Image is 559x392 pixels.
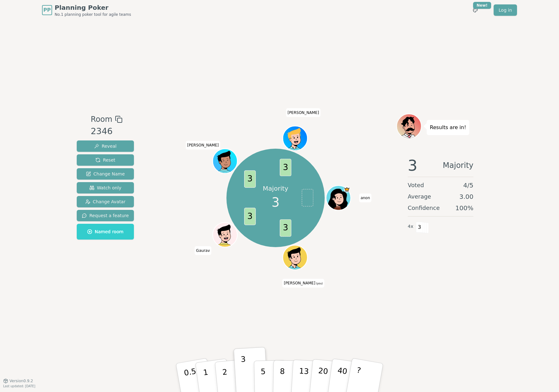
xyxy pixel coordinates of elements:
span: 100 % [455,204,473,212]
span: Watch only [89,185,122,191]
span: Click to change your name [282,279,324,288]
span: 3.00 [459,192,473,201]
span: Confidence [408,204,440,212]
span: 3 [408,158,418,173]
span: 3 [244,170,256,188]
button: Click to change your avatar [283,246,306,269]
span: Request a feature [82,212,129,219]
span: Room [91,114,112,125]
span: No.1 planning poker tool for agile teams [55,12,131,17]
span: Reveal [94,143,117,149]
span: (you) [315,282,323,285]
span: Voted [408,181,424,190]
span: PP [43,6,51,14]
p: Results are in! [430,123,466,132]
button: Change Avatar [77,196,134,207]
button: Change Name [77,168,134,180]
span: 3 [279,219,291,237]
span: 3 [244,208,256,225]
a: PPPlanning PokerNo.1 planning poker tool for agile teams [42,3,131,17]
span: 4 x [408,223,413,230]
button: Request a feature [77,210,134,221]
span: 3 [272,193,279,212]
span: Click to change your name [186,141,220,150]
button: Reveal [77,140,134,152]
button: Named room [77,224,134,240]
span: Click to change your name [359,193,372,202]
span: Planning Poker [55,3,131,12]
span: Click to change your name [195,246,212,255]
p: Majority [263,184,288,193]
span: Last updated: [DATE] [3,384,35,388]
span: Average [408,192,431,201]
button: Version0.9.2 [3,378,33,383]
div: 2346 [91,125,122,138]
div: New! [473,2,491,9]
span: anon is the host [344,186,350,193]
span: 3 [416,222,423,233]
span: Change Name [86,171,125,177]
button: Watch only [77,182,134,193]
span: Click to change your name [286,108,321,117]
a: Log in [494,4,517,16]
button: Reset [77,154,134,166]
span: Majority [443,158,473,173]
span: Version 0.9.2 [9,378,33,383]
span: Named room [87,229,123,235]
span: Change Avatar [85,199,126,205]
button: New! [470,4,481,16]
span: 4 / 5 [463,181,473,190]
p: 3 [241,355,248,389]
span: Reset [95,157,115,163]
span: 3 [279,159,291,176]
